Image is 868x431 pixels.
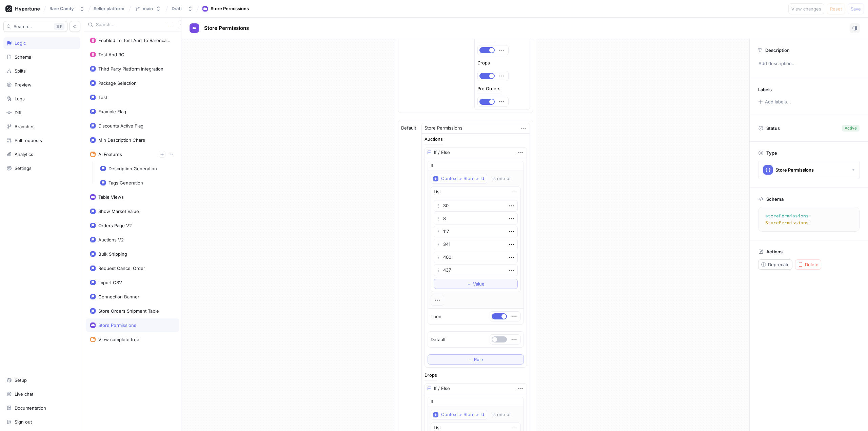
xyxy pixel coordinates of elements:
[98,137,145,143] div: Min Description Chars
[401,125,416,132] p: Default
[758,161,860,179] button: Store Permissions
[143,6,153,12] div: main
[434,226,518,237] textarea: 117
[468,357,472,361] span: ＋
[758,259,792,270] button: Deprecate
[766,123,780,133] p: Status
[169,3,196,14] button: Draft
[758,87,772,92] p: Labels
[431,398,433,405] p: If
[15,82,32,87] div: Preview
[434,213,518,224] textarea: 8
[492,176,511,181] div: is one of
[15,40,26,46] div: Logic
[98,80,137,86] div: Package Selection
[474,357,483,361] span: Rule
[15,96,25,101] div: Logs
[211,5,249,12] div: Store Permissions
[431,410,487,420] button: Context > Store > Id
[132,3,164,14] button: main
[845,125,857,131] div: Active
[98,251,127,257] div: Bulk Shipping
[98,95,107,100] div: Test
[431,162,433,169] p: If
[98,152,122,157] div: AI Features
[15,152,33,157] div: Analytics
[851,7,861,11] span: Save
[765,47,790,53] p: Description
[428,354,524,365] button: ＋Rule
[761,210,862,229] textarea: storePermissions: StorePermissions!
[15,165,32,171] div: Settings
[15,110,22,115] div: Diff
[96,21,165,28] input: Search...
[172,6,182,12] div: Draft
[431,313,441,320] p: Then
[98,123,143,129] div: Discounts Active Flag
[47,3,87,14] button: Rare Candy
[15,391,33,397] div: Live chat
[805,262,818,267] span: Delete
[766,196,784,202] p: Schema
[434,385,450,392] div: If / Else
[755,58,862,70] p: Add description...
[489,174,521,184] button: is one of
[434,252,518,263] textarea: 400
[98,66,163,72] div: Third Party Platform Integration
[98,308,159,314] div: Store Orders Shipment Table
[15,68,26,74] div: Splits
[441,412,484,417] div: Context > Store > Id
[441,176,484,181] div: Context > Store > Id
[434,279,518,289] button: ＋Value
[15,405,46,411] div: Documentation
[434,189,441,195] div: List
[431,174,487,184] button: Context > Store > Id
[473,282,485,286] span: Value
[467,282,471,286] span: ＋
[795,259,821,270] button: Delete
[434,239,518,250] textarea: 341
[434,149,450,156] div: If / Else
[477,61,490,65] div: Drops
[15,124,35,129] div: Branches
[98,194,124,200] div: Table Views
[98,38,172,43] div: Enabled To Test And To Rarencandy In Prod
[15,377,27,383] div: Setup
[204,25,249,31] span: Store Permissions
[98,337,139,342] div: View complete tree
[108,166,157,171] div: Description Generation
[775,167,814,173] div: Store Permissions
[477,86,500,91] div: Pre Orders
[98,209,139,214] div: Show Market Value
[827,3,845,14] button: Reset
[98,294,139,299] div: Connection Banner
[15,419,32,425] div: Sign out
[98,322,136,328] div: Store Permissions
[425,373,437,377] div: Drops
[431,336,446,343] p: Default
[768,262,790,267] span: Deprecate
[15,54,31,60] div: Schema
[3,21,67,32] button: Search...K
[14,24,32,28] span: Search...
[756,97,793,106] button: Add labels...
[434,265,518,276] textarea: 437
[3,402,80,414] a: Documentation
[434,200,518,212] textarea: 30
[98,266,145,271] div: Request Cancel Order
[477,35,496,39] div: Auctions
[94,6,124,11] span: Seller platform
[98,52,124,57] div: Test And RC
[50,6,74,12] div: Rare Candy
[15,138,42,143] div: Pull requests
[425,137,443,141] div: Auctions
[425,125,462,132] div: Store Permissions
[98,109,126,114] div: Example Flag
[766,249,783,254] p: Actions
[791,7,821,11] span: View changes
[54,23,64,30] div: K
[848,3,864,14] button: Save
[766,150,777,156] p: Type
[788,3,824,14] button: View changes
[830,7,842,11] span: Reset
